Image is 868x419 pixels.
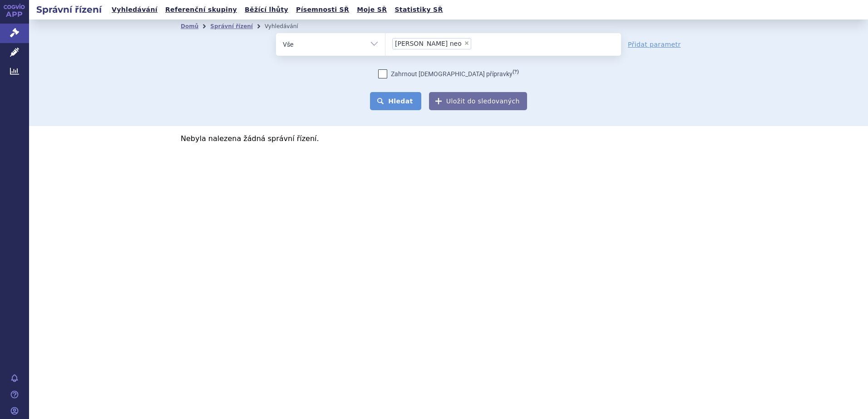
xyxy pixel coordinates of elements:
a: Moje SŘ [354,4,390,16]
h2: Správní řízení [29,3,109,16]
abbr: (?) [513,69,519,75]
button: Uložit do sledovaných [429,92,527,110]
label: Zahrnout [DEMOGRAPHIC_DATA] přípravky [378,69,519,78]
a: Vyhledávání [109,4,160,16]
a: Referenční skupiny [163,4,240,16]
a: Správní řízení [210,23,253,29]
button: Hledat [370,92,421,110]
a: Běžící lhůty [242,4,291,16]
li: Vyhledávání [265,19,310,33]
a: Písemnosti SŘ [293,4,352,16]
input: [PERSON_NAME] neo [474,38,522,49]
a: Domů [181,23,198,29]
a: Statistiky SŘ [392,4,445,16]
span: × [464,40,469,46]
p: Nebyla nalezena žádná správní řízení. [181,135,716,142]
span: [PERSON_NAME] neo [395,40,462,47]
a: Přidat parametr [628,40,681,49]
